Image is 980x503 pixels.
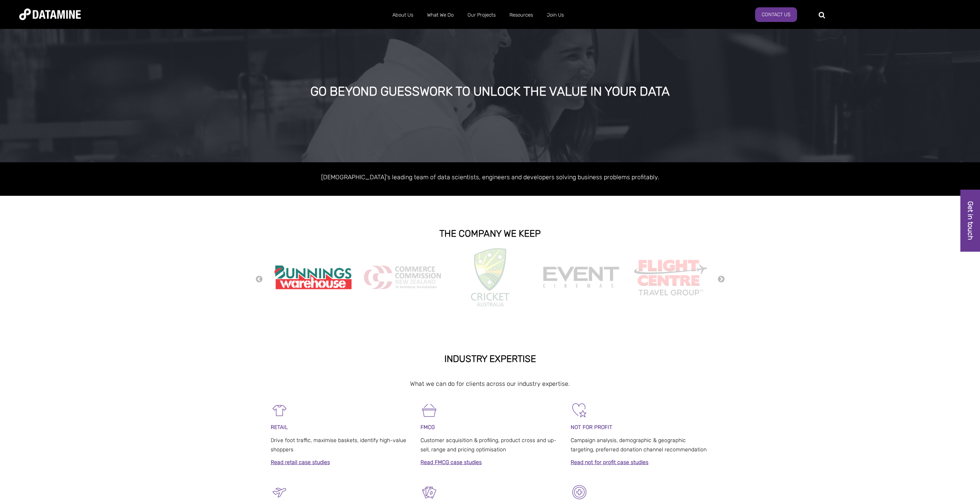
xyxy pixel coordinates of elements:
[420,5,461,25] a: What We Do
[461,5,503,25] a: Our Projects
[755,7,797,22] a: Contact Us
[717,275,725,284] button: Next
[540,5,571,25] a: Join Us
[271,172,710,182] p: [DEMOGRAPHIC_DATA]'s leading team of data scientists, engineers and developers solving business p...
[364,266,441,289] img: commercecommission
[410,380,570,387] span: What we can do for clients across our industry expertise.
[960,190,980,252] a: Get in touch
[385,5,420,25] a: About Us
[271,483,288,501] img: Travel & Tourism
[471,248,509,306] img: Cricket Australia
[444,353,536,364] strong: INDUSTRY EXPERTISE
[571,402,588,419] img: Not For Profit
[571,459,648,466] a: Read not for profit case studies
[271,437,406,453] span: Drive foot traffic, maximise baskets, identify high-value shoppers
[439,228,541,239] strong: THE COMPANY WE KEEP
[632,257,709,297] img: Flight Centre
[19,8,81,20] img: Datamine
[420,459,482,466] a: Read FMCG case studies
[571,424,612,431] span: NOT FOR PROFIT
[543,266,620,289] img: event cinemas
[503,5,540,25] a: Resources
[271,402,288,419] img: Retail-1
[420,437,556,453] span: Customer acquisition & profiling, product cross and up-sell, range and pricing optimisation
[108,85,872,99] div: GO BEYOND GUESSWORK TO UNLOCK THE VALUE IN YOUR DATA
[255,275,263,284] button: Previous
[420,402,438,419] img: FMCG
[271,459,330,466] a: Read retail case studies
[571,483,588,501] img: Healthcare
[275,263,352,292] img: Bunnings Warehouse
[571,437,707,453] span: Campaign analysis, demographic & geographic targeting, preferred donation channel recommendation
[420,424,435,431] span: FMCG
[420,483,438,501] img: Entertainment
[271,424,288,431] span: RETAIL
